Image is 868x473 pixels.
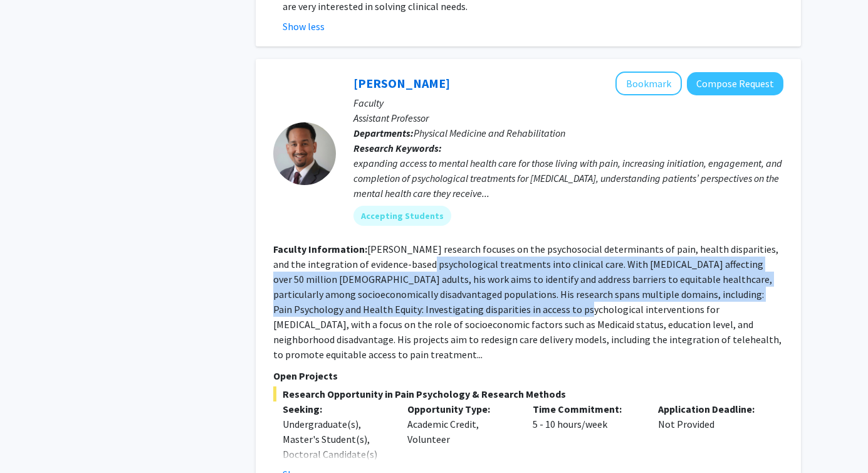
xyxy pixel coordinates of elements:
button: Add Fenan Rassu to Bookmarks [615,72,682,95]
b: Faculty Information: [273,243,367,255]
p: Time Commitment: [533,401,639,417]
fg-read-more: [PERSON_NAME] research focuses on the psychosocial determinants of pain, health disparities, and ... [273,243,782,361]
p: Assistant Professor [353,110,783,125]
div: expanding access to mental health care for those living with pain, increasing initiation, engagem... [353,156,783,201]
p: Opportunity Type: [407,401,514,417]
span: Research Opportunity in Pain Psychology & Research Methods [273,386,783,401]
span: Physical Medicine and Rehabilitation [414,127,565,139]
mat-chip: Accepting Students [353,206,451,226]
b: Research Keywords: [353,142,442,154]
button: Show less [283,19,325,34]
button: Compose Request to Fenan Rassu [687,72,783,95]
iframe: Chat [9,417,53,464]
a: [PERSON_NAME] [353,75,450,91]
b: Departments: [353,127,414,139]
p: Seeking: [283,401,389,417]
p: Application Deadline: [658,401,765,417]
p: Faculty [353,95,783,110]
p: Open Projects [273,368,783,383]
